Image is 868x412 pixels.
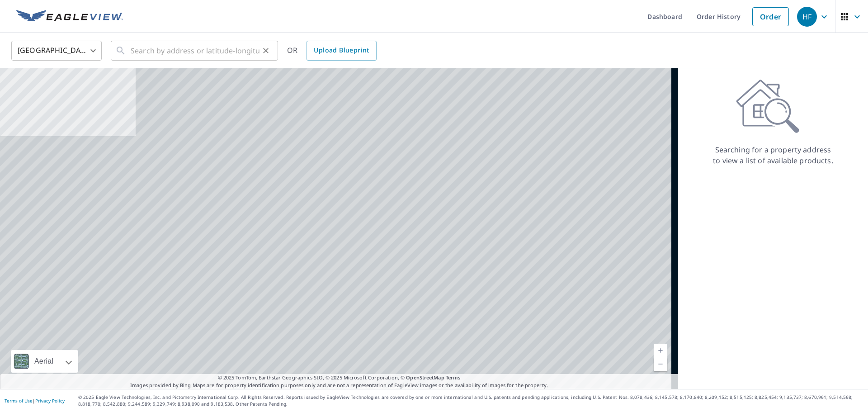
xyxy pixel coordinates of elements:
[446,374,461,381] a: Terms
[712,144,834,166] p: Searching for a property address to view a list of available products.
[11,350,78,373] div: Aerial
[11,38,102,63] div: [GEOGRAPHIC_DATA]
[752,7,789,26] a: Order
[287,41,377,61] div: OR
[406,374,444,381] a: OpenStreetMap
[307,41,376,61] a: Upload Blueprint
[5,398,65,403] p: |
[16,10,123,24] img: EV Logo
[314,45,369,56] span: Upload Blueprint
[259,44,272,57] button: Clear
[654,344,667,357] a: Current Level 5, Zoom In
[654,357,667,371] a: Current Level 5, Zoom Out
[218,374,461,382] span: © 2025 TomTom, Earthstar Geographics SIO, © 2025 Microsoft Corporation, ©
[32,350,56,373] div: Aerial
[35,398,65,404] a: Privacy Policy
[797,7,817,27] div: HF
[78,394,863,407] p: © 2025 Eagle View Technologies, Inc. and Pictometry International Corp. All Rights Reserved. Repo...
[131,38,259,63] input: Search by address or latitude-longitude
[5,398,33,404] a: Terms of Use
